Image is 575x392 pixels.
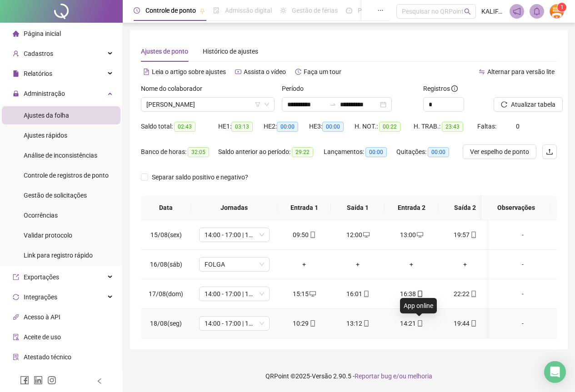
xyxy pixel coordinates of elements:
div: 16:01 [338,289,377,299]
div: 22:22 [445,289,485,299]
span: facebook [20,376,29,385]
span: 14:00 - 17:00 | 18:00 - 22:00 [205,317,264,330]
span: history [295,69,301,75]
th: Jornadas [191,195,277,220]
button: Ver espelho de ponto [463,144,536,159]
span: Link para registro rápido [24,252,93,259]
span: search [464,8,471,15]
span: home [13,30,19,37]
span: Aceite de uso [24,333,61,341]
span: user-add [13,50,19,57]
span: Reportar bug e/ou melhoria [355,372,432,380]
span: Alternar para versão lite [487,68,555,75]
div: + [285,259,324,269]
span: 14:00 - 17:00 | 18:00 - 22:00 [205,287,264,301]
span: to [329,101,336,108]
span: 02:43 [174,122,195,132]
span: Registros [423,84,458,94]
span: mobile [309,232,316,238]
div: HE 3: [309,121,355,132]
span: bell [533,7,541,15]
span: Assista o vídeo [244,68,286,75]
span: mobile [362,291,370,297]
div: 09:50 [285,230,324,240]
span: info-circle [451,85,458,92]
span: 00:00 [277,122,298,132]
span: Faça um tour [304,68,341,75]
div: - [496,289,550,299]
span: file-text [143,69,150,75]
div: - [496,230,550,240]
span: mobile [416,291,423,297]
span: 00:00 [428,147,449,157]
span: ellipsis [377,7,384,14]
span: 18/08(seg) [150,320,182,327]
div: 14:21 [392,318,431,328]
div: 19:44 [445,318,485,328]
span: audit [13,334,19,340]
span: 03:13 [231,122,253,132]
sup: Atualize o seu contato no menu Meus Dados [557,3,566,12]
div: + [392,259,431,269]
span: 29:22 [292,147,313,157]
span: Gestão de férias [292,7,338,14]
span: mobile [470,320,477,327]
span: left [96,378,103,384]
span: Integrações [24,293,57,301]
span: upload [546,148,553,155]
span: sync [13,294,19,300]
span: Análise de inconsistências [24,152,97,159]
span: Relatórios [24,70,52,77]
span: linkedin [34,376,43,385]
span: Ajustes rápidos [24,132,67,139]
span: desktop [362,232,370,238]
div: Banco de horas: [141,147,218,157]
span: down [264,102,270,107]
span: file-done [213,7,220,14]
span: 0 [516,123,520,130]
span: Ver espelho de ponto [470,147,529,157]
div: + [445,259,485,269]
th: Entrada 1 [277,195,331,220]
div: - [496,318,550,328]
span: Controle de ponto [145,7,196,14]
span: api [13,314,19,320]
span: 15/08(sex) [150,231,182,238]
span: 00:22 [379,122,400,132]
span: swap-right [329,101,336,108]
span: FOLGA [205,258,264,271]
span: Leia o artigo sobre ajustes [152,68,226,75]
span: Ocorrências [24,212,58,219]
span: mobile [470,291,477,297]
div: HE 2: [264,121,309,132]
span: instagram [47,376,56,385]
div: H. TRAB.: [414,121,477,132]
div: HE 1: [218,121,264,132]
div: 12:00 [338,230,377,240]
div: - [496,259,550,269]
span: 00:00 [365,147,387,157]
span: Administração [24,90,65,97]
span: Painel do DP [358,7,393,14]
span: clock-circle [134,7,140,14]
span: file [13,70,19,77]
div: App online [400,298,437,313]
div: 15:15 [285,289,324,299]
th: Saída 2 [438,195,492,220]
span: mobile [309,320,316,327]
img: 73852 [550,5,564,18]
span: KALIFAS [481,6,504,16]
span: Controle de registros de ponto [24,172,109,179]
span: Exportações [24,273,59,281]
th: Entrada 2 [385,195,438,220]
span: 23:43 [442,122,463,132]
span: Faltas: [477,123,498,130]
span: dashboard [346,7,352,14]
div: 13:00 [392,230,431,240]
div: + [338,259,377,269]
span: 00:00 [322,122,344,132]
span: Atestado técnico [24,353,71,361]
span: Admissão digital [225,7,272,14]
span: sun [280,7,286,14]
div: Quitações: [396,147,460,157]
